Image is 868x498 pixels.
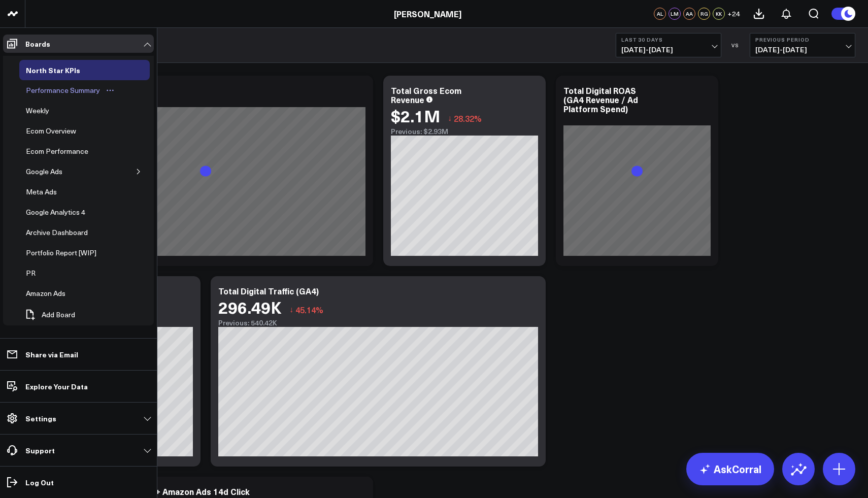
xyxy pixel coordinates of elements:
[23,105,52,117] div: Weekly
[19,202,107,222] a: Google Analytics 4Open board menu
[103,86,118,94] button: Open board menu
[19,304,80,326] button: Add Board
[218,319,538,327] div: Previous: 540.42K
[621,46,716,54] span: [DATE] - [DATE]
[686,453,774,485] a: AskCorral
[755,37,850,43] b: Previous Period
[23,125,79,137] div: Ecom Overview
[23,267,38,279] div: PR
[3,473,154,491] a: Log Out
[683,8,695,20] div: AA
[654,8,666,20] div: AL
[616,33,721,57] button: Last 30 Days[DATE]-[DATE]
[669,8,681,20] div: LM
[727,8,740,20] button: +24
[454,113,482,124] span: 28.32%
[25,478,54,486] p: Log Out
[19,121,98,141] a: Ecom OverviewOpen board menu
[42,311,75,319] span: Add Board
[19,222,110,243] a: Archive DashboardOpen board menu
[391,107,440,125] div: $2.1M
[25,446,55,454] p: Support
[23,186,59,198] div: Meta Ads
[295,304,323,315] span: 45.14%
[218,298,282,316] div: 296.49K
[726,42,745,48] div: VS
[19,243,118,263] a: Portfolio Report [WIP]Open board menu
[23,247,99,259] div: Portfolio Report [WIP]
[391,85,461,105] div: Total Gross Ecom Revenue
[23,165,65,178] div: Google Ads
[394,8,461,19] a: [PERSON_NAME]
[19,141,110,161] a: Ecom PerformanceOpen board menu
[23,145,91,157] div: Ecom Performance
[25,350,78,358] p: Share via Email
[25,414,56,422] p: Settings
[19,60,102,80] a: North Star KPIsOpen board menu
[19,263,57,283] a: PROpen board menu
[23,84,103,96] div: Performance Summary
[23,206,88,218] div: Google Analytics 4
[698,8,710,20] div: RG
[23,64,83,76] div: North Star KPIs
[25,382,88,390] p: Explore Your Data
[755,46,850,54] span: [DATE] - [DATE]
[727,10,740,17] span: + 24
[25,40,50,48] p: Boards
[19,101,71,121] a: WeeklyOpen board menu
[750,33,855,57] button: Previous Period[DATE]-[DATE]
[289,303,293,316] span: ↓
[621,37,716,43] b: Last 30 Days
[23,226,90,239] div: Archive Dashboard
[19,182,79,202] a: Meta AdsOpen board menu
[19,161,84,182] a: Google AdsOpen board menu
[448,112,452,125] span: ↓
[713,8,725,20] div: KK
[218,285,319,296] div: Total Digital Traffic (GA4)
[19,283,87,304] a: Amazon AdsOpen board menu
[563,85,638,114] div: Total Digital ROAS (GA4 Revenue / Ad Platform Spend)
[19,80,122,101] a: Performance SummaryOpen board menu
[391,127,538,136] div: Previous: $2.93M
[23,287,68,300] div: Amazon Ads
